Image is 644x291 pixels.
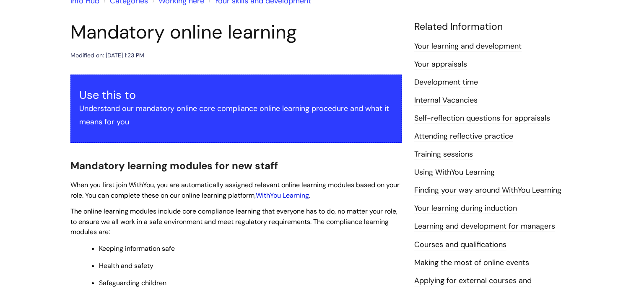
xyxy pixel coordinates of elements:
a: Your appraisals [414,59,467,70]
a: Training sessions [414,149,473,160]
span: Keeping information safe [99,244,175,253]
a: Using WithYou Learning [414,167,495,178]
a: Finding your way around WithYou Learning [414,185,561,196]
a: Making the most of online events [414,258,529,268]
a: Development time [414,77,478,88]
span: Mandatory learning modules for new staff [70,159,278,172]
h3: Use this to [79,88,393,102]
span: Safeguarding children [99,278,166,287]
p: Understand our mandatory online core compliance online learning procedure and what it means for you [79,102,393,129]
a: Courses and qualifications [414,239,506,250]
a: Internal Vacancies [414,95,478,106]
a: Your learning and development [414,41,522,52]
span: Health and safety [99,261,153,270]
a: Attending reflective practice [414,131,513,142]
span: When you first join WithYou, you are automatically assigned relevant online learning modules base... [70,180,400,200]
div: Modified on: [DATE] 1:23 PM [70,50,144,61]
h4: Related Information [414,21,574,33]
span: The online learning modules include core compliance learning that everyone has to do, no matter y... [70,207,397,237]
a: Self-reflection questions for appraisals [414,113,550,124]
h1: Mandatory online learning [70,21,402,44]
a: Your learning during induction [414,203,517,214]
a: Learning and development for managers [414,221,555,232]
a: WithYou Learning [256,191,309,200]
